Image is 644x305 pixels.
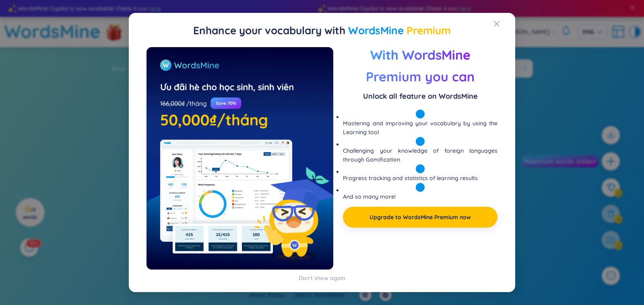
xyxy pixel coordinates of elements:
span: Premium you can [366,69,475,84]
span: Premium [407,24,451,37]
span: Challenging your knowledge of foreign languages through Gamification [343,147,497,163]
span: Enhance your vocabulary with [193,24,345,37]
span: Progress tracking and statistics of learning results [343,174,478,182]
span: Unlock all feature on WordsMine [343,91,497,102]
span: WordsMine [348,24,404,37]
button: Close [493,13,515,35]
span: With WordsMine [370,47,471,62]
button: Upgrade to WordsMine Premium now [343,207,497,228]
span: And so many more! [343,193,396,200]
a: Upgrade to WordsMine Premium now [369,213,471,222]
span: Mastering and improving your vocabulary by using the Learning tool [343,120,497,136]
div: Don't show again [299,274,345,282]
